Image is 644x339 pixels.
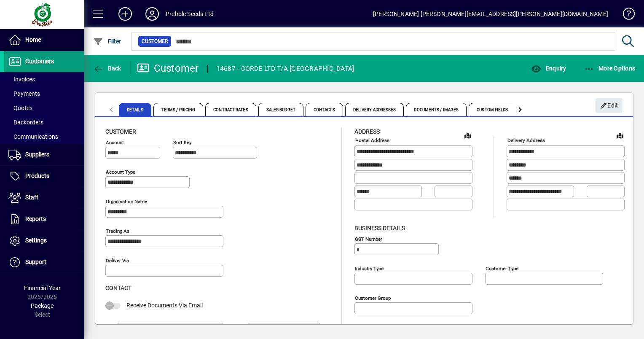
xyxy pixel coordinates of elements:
[25,58,54,65] span: Customers
[25,194,38,201] span: Staff
[4,166,84,187] a: Products
[24,285,61,291] span: Financial Year
[596,98,623,113] button: Edit
[4,101,84,115] a: Quotes
[355,295,391,301] mat-label: Customer group
[582,61,638,76] button: More Options
[4,209,84,230] a: Reports
[25,36,41,43] span: Home
[25,258,46,265] span: Support
[4,252,84,273] a: Support
[531,65,566,72] span: Enquiry
[216,62,354,75] div: 14687 - CORDE LTD T/A [GEOGRAPHIC_DATA]
[613,129,627,142] a: View on map
[25,172,49,179] span: Products
[105,285,131,291] span: Contact
[91,61,123,76] button: Back
[8,90,40,97] span: Payments
[25,151,49,158] span: Suppliers
[4,230,84,251] a: Settings
[584,65,636,72] span: More Options
[617,2,633,29] a: Knowledge Base
[25,215,46,222] span: Reports
[486,265,518,271] mat-label: Customer type
[205,103,256,116] span: Contract Rates
[106,258,129,264] mat-label: Deliver via
[373,7,608,21] div: [PERSON_NAME] [PERSON_NAME][EMAIL_ADDRESS][PERSON_NAME][DOMAIN_NAME]
[119,103,151,116] span: Details
[4,115,84,129] a: Backorders
[91,34,123,49] button: Filter
[8,119,43,126] span: Backorders
[137,62,199,75] div: Customer
[8,105,32,111] span: Quotes
[25,237,47,244] span: Settings
[306,103,343,116] span: Contacts
[106,140,124,145] mat-label: Account
[105,128,136,135] span: Customer
[4,72,84,86] a: Invoices
[84,61,131,76] app-page-header-button: Back
[31,302,54,309] span: Package
[4,144,84,165] a: Suppliers
[112,6,139,22] button: Add
[600,99,618,113] span: Edit
[4,86,84,101] a: Payments
[355,236,382,242] mat-label: GST Number
[4,187,84,208] a: Staff
[106,169,135,175] mat-label: Account Type
[142,37,168,46] span: Customer
[529,61,568,76] button: Enquiry
[126,302,203,309] span: Receive Documents Via Email
[8,133,58,140] span: Communications
[355,265,384,271] mat-label: Industry type
[93,65,121,72] span: Back
[93,38,121,45] span: Filter
[173,140,191,145] mat-label: Sort key
[461,129,475,142] a: View on map
[139,6,166,22] button: Profile
[345,103,404,116] span: Delivery Addresses
[4,129,84,144] a: Communications
[354,225,405,231] span: Business details
[153,103,204,116] span: Terms / Pricing
[106,228,129,234] mat-label: Trading as
[166,7,214,21] div: Prebble Seeds Ltd
[8,76,35,83] span: Invoices
[469,103,516,116] span: Custom Fields
[406,103,467,116] span: Documents / Images
[258,103,303,116] span: Sales Budget
[354,128,380,135] span: Address
[106,199,147,204] mat-label: Organisation name
[4,30,84,51] a: Home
